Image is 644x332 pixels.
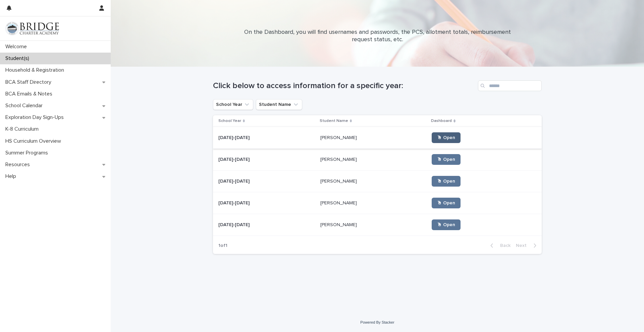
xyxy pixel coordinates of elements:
a: 🖱 Open [432,154,461,165]
p: HS Curriculum Overview [3,138,66,144]
span: 🖱 Open [437,135,455,140]
tr: [DATE]-[DATE][DATE]-[DATE] [PERSON_NAME][PERSON_NAME] 🖱 Open [213,171,542,192]
p: Household & Registration [3,67,69,73]
p: School Year [218,117,241,125]
p: Summer Programs [3,150,53,156]
p: [DATE]-[DATE] [218,177,251,184]
p: School Calendar [3,103,48,109]
h1: Click below to access information for a specific year: [213,81,475,91]
span: 🖱 Open [437,222,455,227]
p: Help [3,173,21,180]
p: [PERSON_NAME] [320,177,358,184]
p: [PERSON_NAME] [320,221,358,228]
tr: [DATE]-[DATE][DATE]-[DATE] [PERSON_NAME][PERSON_NAME] 🖱 Open [213,192,542,214]
button: School Year [213,99,253,110]
button: Student Name [256,99,302,110]
p: [DATE]-[DATE] [218,221,251,228]
img: V1C1m3IdTEidaUdm9Hs0 [5,22,59,35]
span: Back [496,243,511,248]
p: [DATE]-[DATE] [218,134,251,141]
span: 🖱 Open [437,157,455,162]
p: [PERSON_NAME] [320,134,358,141]
p: [PERSON_NAME] [320,199,358,206]
p: BCA Staff Directory [3,79,57,85]
p: Student(s) [3,55,35,62]
p: Student Name [320,117,348,125]
p: Resources [3,161,35,168]
span: 🖱 Open [437,201,455,205]
p: 1 of 1 [213,238,233,254]
input: Search [478,80,542,91]
p: K-8 Curriculum [3,126,44,132]
button: Next [513,243,542,249]
a: 🖱 Open [432,132,461,143]
a: Powered By Stacker [360,320,394,324]
tr: [DATE]-[DATE][DATE]-[DATE] [PERSON_NAME][PERSON_NAME] 🖱 Open [213,149,542,171]
button: Back [485,243,513,249]
p: [PERSON_NAME] [320,155,358,162]
p: Exploration Day Sign-Ups [3,114,69,121]
p: [DATE]-[DATE] [218,155,251,162]
p: [DATE]-[DATE] [218,199,251,206]
tr: [DATE]-[DATE][DATE]-[DATE] [PERSON_NAME][PERSON_NAME] 🖱 Open [213,214,542,236]
span: 🖱 Open [437,179,455,184]
tr: [DATE]-[DATE][DATE]-[DATE] [PERSON_NAME][PERSON_NAME] 🖱 Open [213,127,542,149]
a: 🖱 Open [432,176,461,187]
a: 🖱 Open [432,219,461,230]
p: Welcome [3,44,32,50]
p: On the Dashboard, you will find usernames and passwords, the PCS, allotment totals, reimbursement... [243,29,512,43]
p: Dashboard [431,117,452,125]
span: Next [516,243,531,248]
a: 🖱 Open [432,198,461,208]
p: BCA Emails & Notes [3,91,58,97]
